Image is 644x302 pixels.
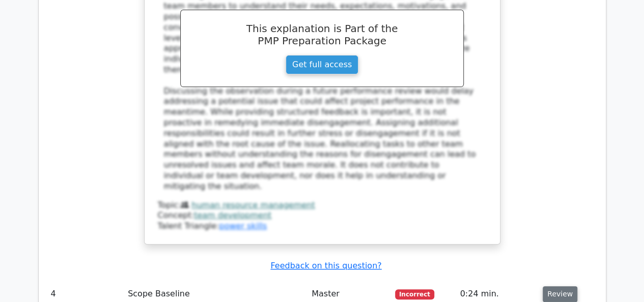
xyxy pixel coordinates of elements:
[158,210,487,221] div: Concept:
[158,200,487,211] div: Topic:
[286,55,358,74] a: Get full access
[543,286,577,302] button: Review
[219,221,267,231] a: power skills
[270,261,381,270] a: Feedback on this question?
[395,289,434,299] span: Incorrect
[191,200,315,210] a: human resource management
[194,210,271,220] a: team development
[158,200,487,232] div: Talent Triangle:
